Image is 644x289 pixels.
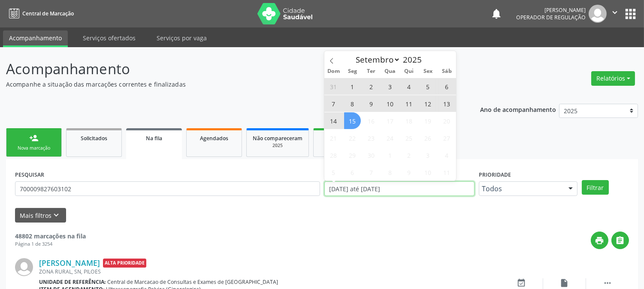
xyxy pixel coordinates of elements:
span: Setembro 11, 2025 [401,95,417,112]
span: Setembro 18, 2025 [401,112,417,129]
i: event_available [517,278,526,288]
i:  [610,8,620,17]
span: Qua [381,69,400,74]
span: Outubro 5, 2025 [325,164,342,181]
label: Prioridade [479,168,511,181]
span: Outubro 4, 2025 [438,147,455,163]
span: Setembro 1, 2025 [344,78,361,95]
button: apps [623,6,638,21]
span: Outubro 3, 2025 [420,147,436,163]
span: Setembro 22, 2025 [344,129,361,146]
span: Outubro 2, 2025 [401,147,417,163]
button: Mais filtroskeyboard_arrow_down [15,208,66,223]
span: Setembro 14, 2025 [325,112,342,129]
span: Setembro 27, 2025 [438,129,455,146]
span: Setembro 23, 2025 [363,129,380,146]
p: Acompanhe a situação das marcações correntes e finalizadas [6,80,448,89]
span: Ter [362,69,381,74]
span: Sex [418,69,437,74]
strong: 48802 marcações na fila [15,232,86,240]
div: ZONA RURAL, SN, PILOES [39,268,500,275]
span: Setembro 3, 2025 [382,78,399,95]
span: Alta Prioridade [103,259,146,268]
span: Setembro 2, 2025 [363,78,380,95]
label: PESQUISAR [15,168,44,181]
span: Setembro 9, 2025 [363,95,380,112]
a: [PERSON_NAME] [39,258,100,268]
span: Na fila [146,135,162,142]
div: Nova marcação [12,145,55,151]
span: Setembro 4, 2025 [401,78,417,95]
span: Setembro 24, 2025 [382,129,399,146]
span: Sáb [437,69,456,74]
span: Outubro 10, 2025 [420,164,436,181]
b: Unidade de referência: [39,278,106,286]
button:  [611,232,629,249]
div: 2025 [320,142,363,149]
span: Setembro 29, 2025 [344,147,361,163]
span: Setembro 7, 2025 [325,95,342,112]
i:  [603,278,612,288]
span: Setembro 21, 2025 [325,129,342,146]
p: Acompanhamento [6,58,448,80]
div: Página 1 de 3254 [15,241,86,248]
div: person_add [29,133,39,143]
i: keyboard_arrow_down [52,211,61,220]
span: Setembro 26, 2025 [420,129,436,146]
a: Central de Marcação [6,6,74,21]
i:  [616,236,625,245]
span: Outubro 11, 2025 [438,164,455,181]
span: Qui [399,69,418,74]
span: Todos [482,184,560,193]
span: Outubro 8, 2025 [382,164,399,181]
img: img [589,5,607,23]
span: Setembro 30, 2025 [363,147,380,163]
span: Agendados [200,135,228,142]
p: Ano de acompanhamento [480,104,556,114]
span: Não compareceram [253,135,302,142]
input: Selecione um intervalo [324,181,475,196]
span: Setembro 19, 2025 [420,112,436,129]
i: insert_drive_file [560,278,569,288]
span: Outubro 9, 2025 [401,164,417,181]
span: Agosto 31, 2025 [325,78,342,95]
span: Operador de regulação [516,14,586,21]
span: Setembro 25, 2025 [401,129,417,146]
button: Relatórios [591,71,635,86]
span: Setembro 15, 2025 [344,112,361,129]
i: print [595,236,605,245]
span: Setembro 13, 2025 [438,95,455,112]
span: Central de Marcacao de Consultas e Exames de [GEOGRAPHIC_DATA] [108,278,278,286]
button: Filtrar [582,180,609,195]
a: Serviços por vaga [151,30,213,45]
span: Setembro 28, 2025 [325,147,342,163]
span: Setembro 20, 2025 [438,112,455,129]
div: 2025 [253,142,302,149]
img: img [15,258,33,276]
span: Setembro 16, 2025 [363,112,380,129]
a: Serviços ofertados [77,30,142,45]
span: Seg [343,69,362,74]
span: Outubro 1, 2025 [382,147,399,163]
a: Acompanhamento [3,30,68,47]
span: Setembro 8, 2025 [344,95,361,112]
span: Setembro 10, 2025 [382,95,399,112]
button: print [591,232,608,249]
span: Central de Marcação [22,10,74,17]
span: Setembro 5, 2025 [420,78,436,95]
input: Year [400,54,429,65]
span: Setembro 12, 2025 [420,95,436,112]
div: [PERSON_NAME] [516,6,586,14]
span: Outubro 7, 2025 [363,164,380,181]
button:  [607,5,623,23]
span: Outubro 6, 2025 [344,164,361,181]
select: Month [352,54,401,66]
span: Dom [324,69,343,74]
input: Nome, CNS [15,181,320,196]
span: Setembro 17, 2025 [382,112,399,129]
button: notifications [490,8,502,20]
span: Solicitados [81,135,107,142]
span: Setembro 6, 2025 [438,78,455,95]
